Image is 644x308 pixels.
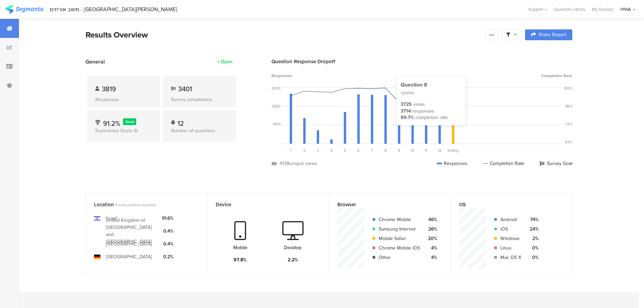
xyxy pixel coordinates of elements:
[357,148,360,153] span: 6
[177,118,184,125] div: 12
[565,139,572,145] div: 59%
[411,148,414,153] span: 10
[564,86,572,91] div: 100%
[50,6,177,13] div: משוב אורחים - [GEOGRAPHIC_DATA][PERSON_NAME]
[221,58,233,65] div: Open
[500,244,521,252] div: Linux
[125,119,134,124] span: Good
[541,73,572,79] span: Completion Rate
[86,58,105,66] span: General
[425,235,437,242] div: 20%
[171,96,228,103] div: Survey completions
[565,121,572,127] div: 72%
[86,29,482,41] div: Results Overview
[540,160,572,167] div: Survey Goal
[46,5,47,13] div: |
[280,160,289,167] div: 4138
[271,103,281,109] div: 2800
[459,201,553,208] div: OS
[398,148,400,153] span: 9
[115,202,156,208] span: 4 most common locations
[589,6,617,13] a: My Surveys
[437,160,468,167] div: Responses
[412,108,434,115] div: responses
[438,148,442,153] span: 12
[94,201,188,208] div: Location
[379,216,420,223] div: Chrome Mobile
[527,235,539,242] div: 2%
[337,201,431,208] div: Browser
[379,254,420,261] div: Other
[620,6,631,13] div: IYHA
[371,148,373,153] span: 7
[500,226,521,233] div: iOS
[483,160,524,167] div: Completion Rate
[527,216,539,223] div: 74%
[216,201,310,208] div: Device
[379,244,420,252] div: Chrome Mobile iOS
[303,148,306,153] span: 2
[171,127,215,134] span: Number of questions
[5,5,43,14] img: segmanta logo
[425,244,437,252] div: 4%
[401,108,411,115] div: 3714
[425,226,437,233] div: 26%
[272,121,281,127] div: 1400
[106,253,152,260] div: [GEOGRAPHIC_DATA]
[500,235,521,242] div: Windows
[178,84,192,94] span: 3401
[271,86,281,91] div: 4200
[289,160,317,167] div: unique views
[401,114,414,121] div: 99.7%
[162,228,173,235] div: 0.4%
[379,235,420,242] div: Mobile Safari
[539,32,566,37] span: Share Report
[162,240,173,247] div: 0.4%
[565,103,572,109] div: 86%
[234,256,247,263] div: 97.8%
[401,81,461,89] div: Question 8
[162,253,173,260] div: 0.2%
[446,148,460,153] div: Ending
[415,114,448,121] div: completion rate
[500,254,521,261] div: Mac OS X
[103,118,120,128] span: 91.2%
[233,244,247,251] div: Mobile
[425,148,427,153] span: 11
[401,101,412,108] div: 3725
[162,215,173,222] div: 91.6%
[500,216,521,223] div: Android
[528,4,547,15] div: Support
[551,6,589,13] a: Question Library
[102,84,116,94] span: 3819
[384,148,386,153] span: 8
[106,240,152,247] div: [GEOGRAPHIC_DATA]
[401,90,461,96] div: תחזוקה
[317,148,319,153] span: 3
[271,73,292,79] span: Responses
[413,101,425,108] div: views
[527,244,539,252] div: 0%
[271,58,572,65] div: Question Response Dropoff
[290,148,291,153] span: 1
[344,148,346,153] span: 5
[106,217,157,245] div: United Kingdom of [GEOGRAPHIC_DATA] and [GEOGRAPHIC_DATA]
[425,216,437,223] div: 46%
[95,96,152,103] div: Responses
[527,226,539,233] div: 24%
[284,244,302,251] div: Desktop
[106,215,117,222] div: Israel
[425,254,437,261] div: 4%
[95,127,133,134] span: Experience Score
[379,226,420,233] div: Samsung Internet
[330,148,332,153] span: 4
[527,254,539,261] div: 0%
[288,256,298,263] div: 2.2%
